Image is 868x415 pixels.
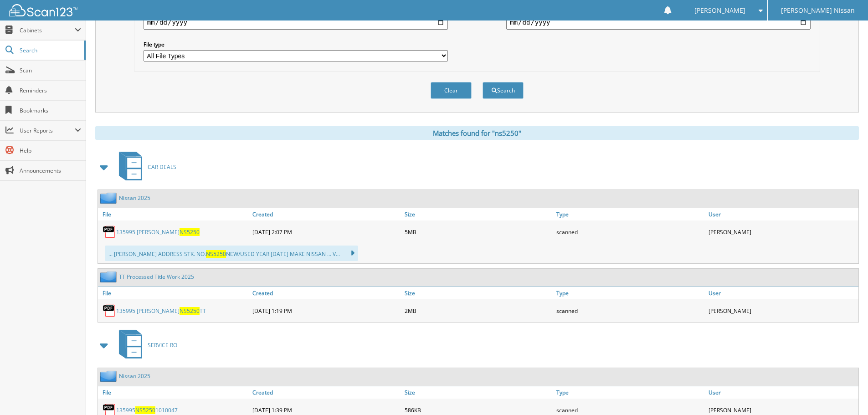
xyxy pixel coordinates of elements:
[100,192,119,204] img: folder2.png
[402,223,555,241] div: 5MB
[116,228,200,236] a: 135995 [PERSON_NAME]NS5250
[119,273,194,281] a: TT Processed Title Work 2025
[98,287,250,299] a: File
[706,386,858,399] a: User
[554,302,706,320] div: scanned
[402,208,555,220] a: Size
[402,302,555,320] div: 2MB
[554,223,706,241] div: scanned
[148,341,177,349] span: SERVICE RO
[250,287,402,299] a: Created
[113,149,176,185] a: CAR DEALS
[20,147,81,154] span: Help
[554,287,706,299] a: Type
[113,327,177,363] a: SERVICE RO
[694,8,745,13] span: [PERSON_NAME]
[144,41,448,48] label: File type
[706,223,858,241] div: [PERSON_NAME]
[20,46,80,54] span: Search
[20,127,75,134] span: User Reports
[20,107,81,114] span: Bookmarks
[180,307,200,315] span: NS5250
[250,223,402,241] div: [DATE] 2:07 PM
[105,246,358,261] div: ... [PERSON_NAME] ADDRESS STK. NO. NEW/USED YEAR [DATE] MAKE NISSAN ... V...
[20,167,81,174] span: Announcements
[98,208,250,220] a: File
[103,304,116,318] img: PDF.png
[554,386,706,399] a: Type
[20,26,75,34] span: Cabinets
[116,406,178,414] a: 135995NS52501010047
[100,370,119,382] img: folder2.png
[180,228,200,236] span: NS5250
[20,87,81,94] span: Reminders
[9,4,77,16] img: scan123-logo-white.svg
[506,15,811,30] input: end
[20,67,81,74] span: Scan
[250,302,402,320] div: [DATE] 1:19 PM
[781,8,855,13] span: [PERSON_NAME] Nissan
[706,208,858,220] a: User
[103,225,116,239] img: PDF.png
[100,271,119,282] img: folder2.png
[431,82,472,99] button: Clear
[135,406,155,414] span: NS5250
[119,194,150,202] a: Nissan 2025
[706,302,858,320] div: [PERSON_NAME]
[483,82,524,99] button: Search
[95,126,859,140] div: Matches found for "ns5250"
[250,208,402,220] a: Created
[98,386,250,399] a: File
[706,287,858,299] a: User
[402,287,555,299] a: Size
[119,372,150,380] a: Nissan 2025
[116,307,206,315] a: 135995 [PERSON_NAME]NS5250TT
[822,371,868,415] iframe: Chat Widget
[554,208,706,220] a: Type
[144,15,448,30] input: start
[148,163,176,171] span: CAR DEALS
[402,386,555,399] a: Size
[206,250,226,258] span: NS5250
[250,386,402,399] a: Created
